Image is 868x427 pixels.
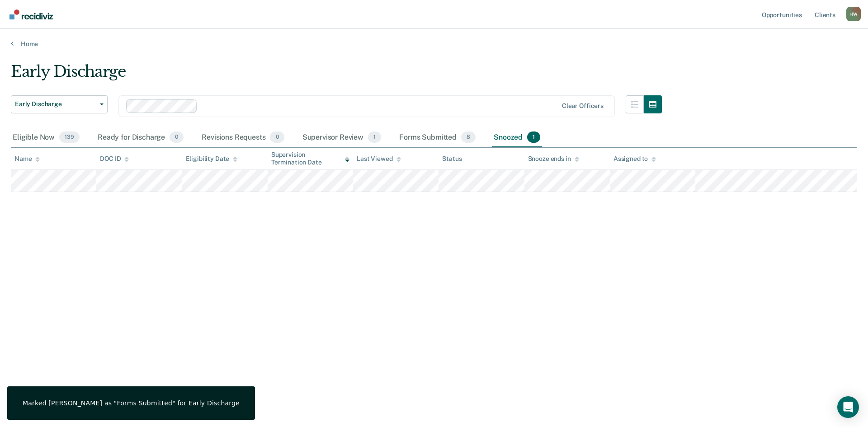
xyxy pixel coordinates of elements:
[442,155,462,163] div: Status
[397,128,477,148] div: Forms Submitted8
[59,131,80,143] span: 139
[837,396,859,418] div: Open Intercom Messenger
[14,155,40,163] div: Name
[492,128,542,148] div: Snoozed1
[846,7,861,21] button: Profile dropdown button
[357,155,401,163] div: Last Viewed
[11,95,108,113] button: Early Discharge
[15,100,96,108] span: Early Discharge
[613,155,656,163] div: Assigned to
[96,128,185,148] div: Ready for Discharge0
[23,399,240,407] div: Marked [PERSON_NAME] as "Forms Submitted" for Early Discharge
[271,151,349,166] div: Supervision Termination Date
[527,131,540,143] span: 1
[11,40,857,48] a: Home
[461,131,476,143] span: 8
[562,102,604,110] div: Clear officers
[846,7,861,21] div: H W
[528,155,579,163] div: Snooze ends in
[100,155,129,163] div: DOC ID
[11,62,662,88] div: Early Discharge
[11,128,81,148] div: Eligible Now139
[301,128,383,148] div: Supervisor Review1
[200,128,286,148] div: Revisions Requests0
[186,155,238,163] div: Eligibility Date
[170,131,184,143] span: 0
[9,9,53,19] img: Recidiviz
[368,131,381,143] span: 1
[270,131,284,143] span: 0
